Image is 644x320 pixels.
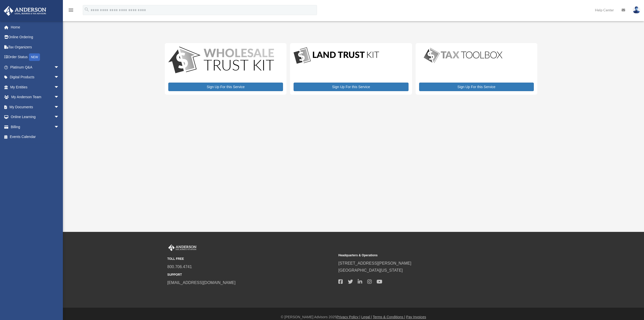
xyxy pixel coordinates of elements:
[4,132,67,142] a: Events Calendar
[167,280,235,285] a: [EMAIL_ADDRESS][DOMAIN_NAME]
[338,253,506,258] small: Headquarters & Operations
[294,83,408,91] a: Sign Up For this Service
[4,112,67,122] a: Online Learningarrow_drop_down
[54,112,64,122] span: arrow_drop_down
[419,47,507,64] img: taxtoolbox_new-1.webp
[29,53,40,61] div: NEW
[167,256,335,262] small: TOLL FREE
[338,261,411,265] a: [STREET_ADDRESS][PERSON_NAME]
[4,22,67,32] a: Home
[168,83,283,91] a: Sign Up For this Service
[68,7,74,13] i: menu
[361,315,372,319] a: Legal |
[84,7,90,12] i: search
[167,265,192,269] a: 800.706.4741
[54,82,64,92] span: arrow_drop_down
[168,47,274,75] img: WS-Trust-Kit-lgo-1.jpg
[4,72,64,82] a: Digital Productsarrow_drop_down
[4,32,67,42] a: Online Ordering
[54,92,64,102] span: arrow_drop_down
[4,42,67,52] a: Tax Organizers
[338,268,403,272] a: [GEOGRAPHIC_DATA][US_STATE]
[337,315,360,319] a: Privacy Policy |
[4,122,67,132] a: Billingarrow_drop_down
[373,315,405,319] a: Terms & Conditions |
[54,102,64,112] span: arrow_drop_down
[167,272,335,277] small: SUPPORT
[4,52,67,62] a: Order StatusNEW
[294,47,379,65] img: LandTrust_lgo-1.jpg
[68,9,74,13] a: menu
[4,102,67,112] a: My Documentsarrow_drop_down
[4,62,67,72] a: Platinum Q&Aarrow_drop_down
[167,244,197,251] img: Anderson Advisors Platinum Portal
[54,122,64,132] span: arrow_drop_down
[4,82,67,92] a: My Entitiesarrow_drop_down
[419,83,534,91] a: Sign Up For this Service
[2,6,48,16] img: Anderson Advisors Platinum Portal
[406,315,426,319] a: Pay Invoices
[4,92,67,102] a: My Anderson Teamarrow_drop_down
[633,6,640,14] img: User Pic
[54,62,64,73] span: arrow_drop_down
[54,72,64,83] span: arrow_drop_down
